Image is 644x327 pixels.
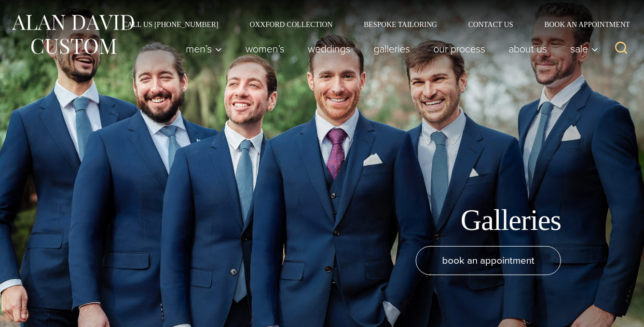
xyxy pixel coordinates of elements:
[234,21,348,28] a: Oxxford Collection
[422,38,497,59] a: Our Process
[529,21,634,28] a: Book an Appointment
[461,203,561,238] h1: Galleries
[174,38,604,59] nav: Primary Navigation
[107,21,634,28] nav: Secondary Navigation
[570,44,598,54] span: Sale
[234,38,296,59] a: Women’s
[362,38,422,59] a: Galleries
[609,36,634,61] button: View Search Form
[186,44,222,54] span: Men’s
[453,21,529,28] a: Contact Us
[10,11,135,58] img: Alan David Custom
[497,38,559,59] a: About Us
[107,21,234,28] a: Call Us [PHONE_NUMBER]
[348,21,453,28] a: Bespoke Tailoring
[296,38,362,59] a: weddings
[442,253,535,268] span: book an appointment
[416,246,561,275] a: book an appointment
